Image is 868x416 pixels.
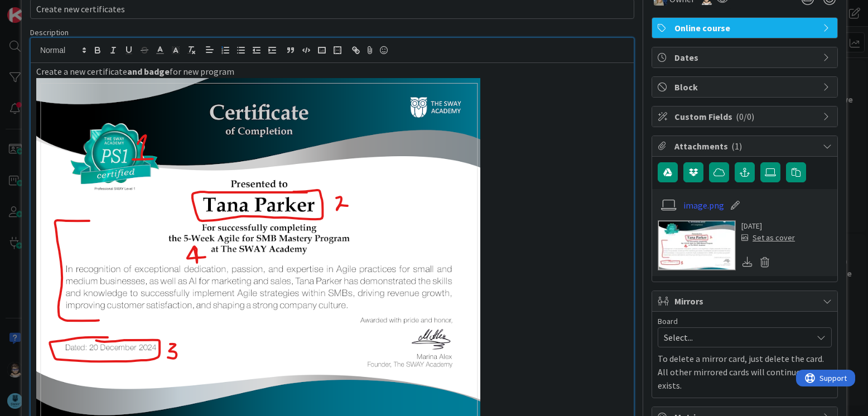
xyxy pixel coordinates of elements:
[741,255,754,269] div: Download
[664,330,807,345] span: Select...
[658,352,832,392] p: To delete a mirror card, just delete the card. All other mirrored cards will continue to exists.
[674,80,817,94] span: Block
[674,139,817,153] span: Attachments
[30,27,69,37] span: Description
[23,2,51,15] span: Support
[658,317,678,325] span: Board
[731,141,742,152] span: ( 1 )
[674,51,817,64] span: Dates
[683,199,724,212] a: image.png
[674,110,817,123] span: Custom Fields
[741,232,795,244] div: Set as cover
[36,65,628,78] p: Create a new certificate for new program
[127,66,170,77] strong: and badge
[674,21,817,35] span: Online course
[741,220,795,232] div: [DATE]
[736,111,754,122] span: ( 0/0 )
[674,294,817,308] span: Mirrors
